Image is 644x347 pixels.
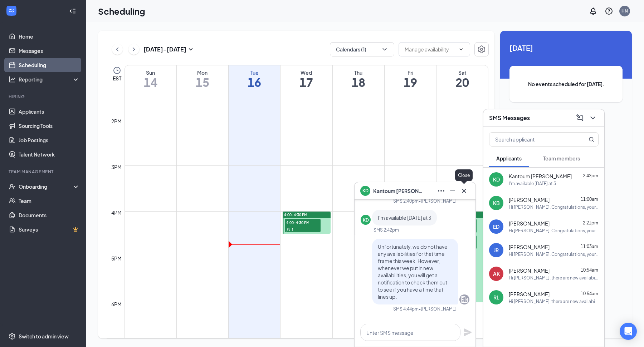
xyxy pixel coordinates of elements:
[229,65,280,92] a: September 16, 2025
[477,45,486,54] svg: Settings
[605,7,613,15] svg: QuestionInfo
[19,183,74,190] div: Onboarding
[509,291,550,298] span: [PERSON_NAME]
[509,275,599,281] div: Hi [PERSON_NAME], there are new availabilities for an interview. This is a reminder to schedule y...
[112,44,123,55] button: ChevronLeft
[455,169,473,181] div: Close
[363,217,369,223] div: KD
[489,114,530,122] h3: SMS Messages
[378,243,448,300] span: Unfortunately, we do not have any availabilities for that time frame this week. However, whenever...
[280,69,332,76] div: Wed
[9,183,16,190] svg: UserCheck
[493,270,500,277] div: AK
[447,185,458,197] button: Minimize
[458,46,464,52] svg: ChevronDown
[458,185,470,197] button: Cross
[381,46,388,53] svg: ChevronDown
[114,45,121,54] svg: ChevronLeft
[589,137,594,142] svg: MagnifyingGlass
[509,267,550,274] span: [PERSON_NAME]
[509,196,550,203] span: [PERSON_NAME]
[385,76,436,88] h1: 19
[448,187,457,195] svg: Minimize
[437,187,445,195] svg: Ellipses
[110,163,123,171] div: 3pm
[589,114,597,122] svg: ChevronDown
[110,254,123,262] div: 5pm
[509,228,599,234] div: Hi [PERSON_NAME]. Congratulations, your meeting with [DEMOGRAPHIC_DATA]-fil-A for Back of House T...
[280,65,332,92] a: September 17, 2025
[460,295,469,304] svg: Company
[435,185,447,197] button: Ellipses
[494,247,499,254] div: JR
[125,76,176,88] h1: 14
[621,8,628,14] div: HN
[581,291,598,296] span: 10:54am
[587,112,599,124] button: ChevronDown
[333,69,384,76] div: Thu
[143,45,186,53] h3: [DATE] - [DATE]
[489,133,574,146] input: Search applicant
[9,333,16,340] svg: Settings
[509,204,599,210] div: Hi [PERSON_NAME]. Congratulations, your meeting with [DEMOGRAPHIC_DATA]-fil-A for Back of House T...
[19,29,80,44] a: Home
[581,197,598,202] span: 11:00am
[229,69,280,76] div: Tue
[419,306,457,312] span: • [PERSON_NAME]
[110,300,123,308] div: 6pm
[581,267,598,273] span: 10:54am
[493,176,500,183] div: KD
[524,80,608,88] span: No events scheduled for [DATE].
[436,65,488,92] a: September 20, 2025
[333,76,384,88] h1: 18
[509,180,556,187] div: I'm available [DATE] at 3
[419,198,457,204] span: • [PERSON_NAME]
[98,5,145,17] h1: Scheduling
[496,155,522,162] span: Applicants
[9,76,16,83] svg: Analysis
[280,76,332,88] h1: 17
[110,117,123,125] div: 2pm
[509,298,599,304] div: Hi [PERSON_NAME], there are new availabilities for an interview. This is a reminder to schedule y...
[583,220,598,225] span: 2:21pm
[330,42,394,56] button: Calendars (1)ChevronDown
[19,333,69,340] div: Switch to admin view
[177,65,228,92] a: September 15, 2025
[509,220,550,227] span: [PERSON_NAME]
[378,214,431,221] span: I'm available [DATE] at 3
[113,66,121,75] svg: Clock
[436,76,488,88] h1: 20
[19,208,80,222] a: Documents
[19,104,80,119] a: Applicants
[9,94,78,100] div: Hiring
[69,8,76,15] svg: Collapse
[374,227,399,233] div: SMS 2:42pm
[576,114,584,122] svg: ComposeMessage
[19,44,80,58] a: Messages
[474,42,489,56] button: Settings
[589,7,597,15] svg: Notifications
[493,294,499,301] div: RL
[509,251,599,257] div: Hi [PERSON_NAME]. Congratulations, your meeting with [DEMOGRAPHIC_DATA]-fil-A for Back of House T...
[128,44,139,55] button: ChevronRight
[19,58,80,72] a: Scheduling
[436,69,488,76] div: Sat
[583,173,598,178] span: 2:42pm
[19,222,80,237] a: SurveysCrown
[229,76,280,88] h1: 16
[177,69,228,76] div: Mon
[19,147,80,162] a: Talent Network
[581,244,598,249] span: 11:03am
[393,306,419,312] div: SMS 4:44pm
[19,133,80,147] a: Job Postings
[285,219,321,226] span: 4:00-4:30 PM
[509,173,572,180] span: Kantoum [PERSON_NAME]
[460,187,468,195] svg: Cross
[19,194,80,208] a: Team
[463,328,472,337] svg: Plane
[493,223,499,230] div: ED
[186,45,195,54] svg: SmallChevronDown
[373,187,423,195] span: Kantoum [PERSON_NAME]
